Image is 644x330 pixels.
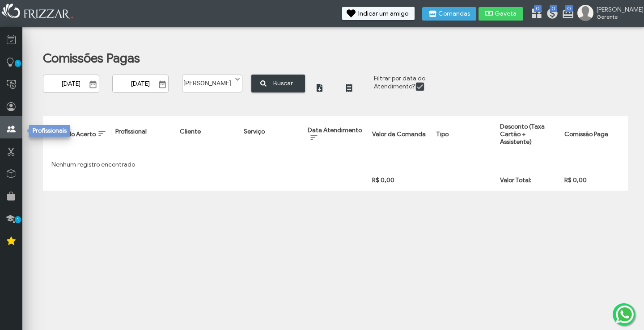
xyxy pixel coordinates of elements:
[15,60,21,67] span: 1
[534,5,542,12] span: 0
[565,5,573,12] span: 0
[43,75,99,93] input: Data Inicial
[597,6,637,13] span: [PERSON_NAME]
[303,120,367,156] th: Data Atendimento: activate to sort column ascending
[182,75,234,87] label: [PERSON_NAME]
[372,130,426,138] span: Valor da Comanda
[267,76,299,90] span: Buscar
[597,13,637,20] span: Gerente
[368,174,432,187] td: R$ 0,00
[175,120,239,156] th: Cliente
[239,120,303,156] th: Serviço
[308,126,362,134] span: Data Atendimento
[577,5,640,23] a: [PERSON_NAME] Gerente
[564,130,608,138] span: Comissão Paga
[43,50,612,66] h1: Comissões Pagas
[496,174,559,187] td: Valor Total:
[51,130,96,138] span: Data do Acerto
[47,120,111,156] th: Data do Acerto: activate to sort column ascending
[29,125,70,137] div: Profissionais
[614,304,636,325] img: whatsapp.png
[115,128,147,135] span: Profissional
[344,75,364,95] button: ui-button
[560,174,624,187] td: R$ 0,00
[432,120,496,156] th: Tipo
[479,7,523,21] button: Gaveta
[351,78,358,91] span: ui-button
[314,75,335,95] button: ui-button
[47,156,624,174] td: Nenhum registro encontrado
[111,120,175,156] th: Profissional
[15,216,21,223] span: 1
[156,80,169,89] button: Show Calendar
[87,80,99,89] button: Show Calendar
[438,11,470,17] span: Comandas
[374,75,425,90] label: Filtrar por data do Atendimento?
[358,11,408,17] span: Indicar um amigo
[244,128,265,135] span: Serviço
[321,78,328,91] span: ui-button
[562,7,571,21] a: 0
[496,120,559,156] th: Desconto (Taxa Cartão + Assistente)
[500,123,545,146] span: Desconto (Taxa Cartão + Assistente)
[368,120,432,156] th: Valor da Comanda
[530,7,539,21] a: 0
[180,128,201,135] span: Cliente
[546,7,555,21] a: 0
[436,130,449,138] span: Tipo
[550,5,557,12] span: 0
[560,120,624,156] th: Comissão Paga
[495,11,517,17] span: Gaveta
[112,75,169,93] input: Data Final
[251,75,305,92] button: Buscar
[342,7,415,20] button: Indicar um amigo
[422,7,476,21] button: Comandas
